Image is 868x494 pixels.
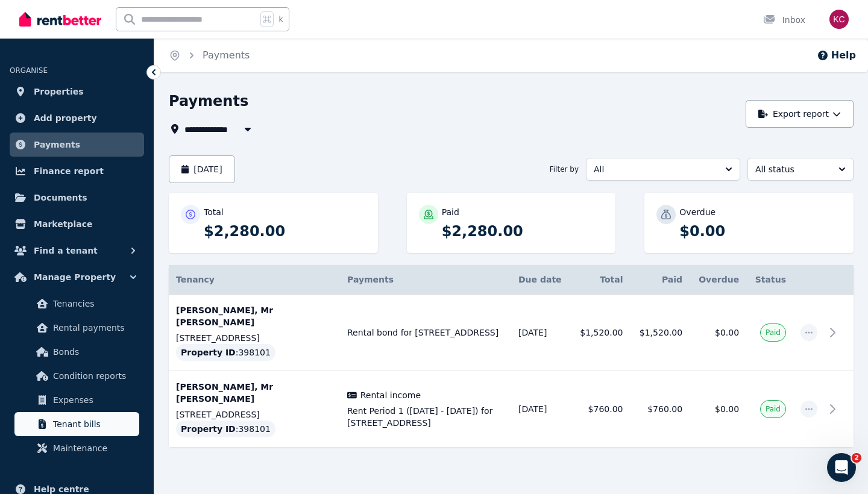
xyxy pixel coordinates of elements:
p: [STREET_ADDRESS] [176,408,333,421]
div: : 398101 [176,344,275,361]
span: Finance report [34,164,104,178]
button: Find a tenant [10,239,144,263]
span: 2 [852,453,861,463]
button: Export report [746,100,854,128]
p: $2,280.00 [442,222,604,241]
a: Payments [10,133,144,157]
button: All [586,158,740,181]
span: Rental bond for [STREET_ADDRESS] [347,327,504,339]
button: All status [747,158,854,181]
span: Documents [34,190,87,205]
span: Payments [347,275,394,284]
p: $0.00 [679,222,841,241]
a: Payments [203,49,250,61]
iframe: Intercom live chat [827,453,856,482]
td: $1,520.00 [571,295,631,371]
button: Help [817,48,856,63]
a: Maintenance [14,436,139,460]
a: Documents [10,186,144,210]
span: Bonds [53,345,134,359]
button: [DATE] [169,155,235,183]
h1: Payments [169,92,248,111]
th: Total [571,265,631,295]
div: Inbox [763,14,805,26]
span: Add property [34,111,97,125]
a: Expenses [14,388,139,412]
p: Overdue [679,206,715,218]
a: Tenancies [14,292,139,316]
span: Condition reports [53,369,134,383]
a: Add property [10,106,144,130]
span: Tenant bills [53,417,134,431]
p: $2,280.00 [204,222,366,241]
th: Status [746,265,793,295]
span: Rental payments [53,320,134,335]
span: Payments [34,137,80,152]
span: Rental income [360,389,421,401]
p: Total [204,206,224,218]
img: Kylie Cochrane [829,10,849,29]
p: [PERSON_NAME], Mr [PERSON_NAME] [176,381,333,405]
img: RentBetter [19,10,101,28]
span: Rent Period 1 ([DATE] - [DATE]) for [STREET_ADDRESS] [347,405,504,429]
div: : 398101 [176,421,275,437]
td: [DATE] [511,371,571,448]
nav: Breadcrumb [154,39,264,72]
td: $760.00 [631,371,690,448]
span: All status [755,163,829,175]
button: Manage Property [10,265,144,289]
span: Manage Property [34,270,116,284]
span: Tenancies [53,296,134,311]
span: $0.00 [715,328,739,337]
th: Paid [631,265,690,295]
p: [STREET_ADDRESS] [176,332,333,344]
span: All [594,163,715,175]
span: Marketplace [34,217,92,231]
th: Overdue [690,265,746,295]
span: Properties [34,84,84,99]
a: Bonds [14,340,139,364]
a: Properties [10,80,144,104]
th: Tenancy [169,265,340,295]
span: Property ID [181,423,236,435]
span: Property ID [181,346,236,358]
span: Find a tenant [34,243,98,258]
span: Paid [766,404,781,414]
a: Tenant bills [14,412,139,436]
span: k [278,14,283,24]
span: Maintenance [53,441,134,455]
span: ORGANISE [10,66,48,75]
a: Condition reports [14,364,139,388]
a: Finance report [10,159,144,183]
span: $0.00 [715,404,739,414]
td: $760.00 [571,371,631,448]
span: Filter by [550,164,579,174]
p: [PERSON_NAME], Mr [PERSON_NAME] [176,304,333,328]
span: Paid [766,328,781,337]
span: Expenses [53,393,134,407]
td: [DATE] [511,295,571,371]
td: $1,520.00 [631,295,690,371]
p: Paid [442,206,459,218]
a: Marketplace [10,212,144,236]
a: Rental payments [14,316,139,340]
th: Due date [511,265,571,295]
